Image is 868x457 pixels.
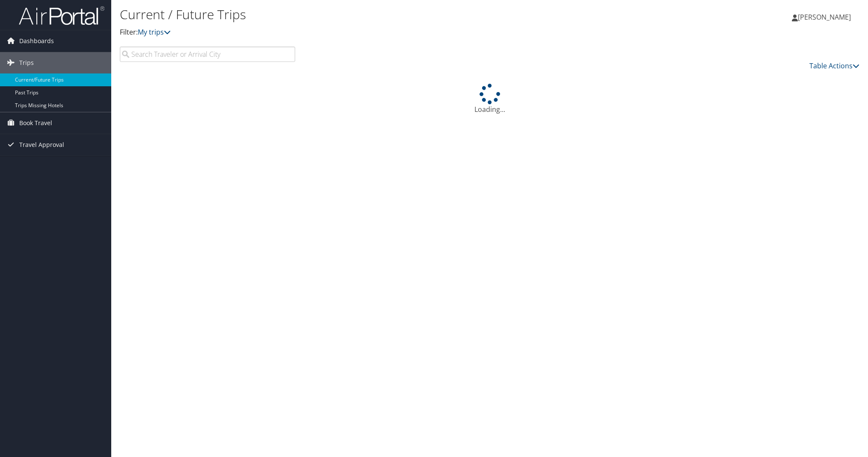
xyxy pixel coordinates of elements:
[19,6,104,26] img: airportal-logo.png
[19,52,34,73] span: Trips
[798,12,851,22] span: [PERSON_NAME]
[120,84,859,114] div: Loading...
[19,30,54,52] span: Dashboards
[19,134,64,155] span: Travel Approval
[120,27,613,38] p: Filter:
[792,4,859,30] a: [PERSON_NAME]
[120,47,295,62] input: Search Traveler or Arrival City
[120,6,613,23] h1: Current / Future Trips
[138,27,171,37] a: My trips
[809,61,859,70] a: Table Actions
[19,112,52,134] span: Book Travel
